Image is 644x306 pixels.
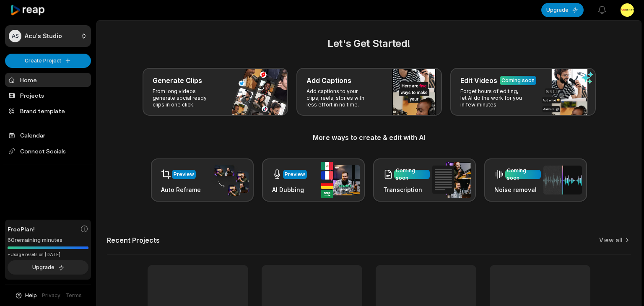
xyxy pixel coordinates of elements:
[42,292,60,299] a: Privacy
[5,104,91,118] a: Brand template
[272,185,307,194] h3: AI Dubbing
[5,73,91,87] a: Home
[383,185,430,194] h3: Transcription
[460,75,497,86] h3: Edit Videos
[321,162,360,198] img: ai_dubbing.png
[501,77,535,84] div: Coming soon
[507,167,539,182] div: Coming soon
[5,88,91,102] a: Projects
[107,236,160,244] h2: Recent Projects
[107,132,631,143] h3: More ways to create & edit with AI
[15,292,37,299] button: Help
[174,171,194,178] div: Preview
[396,167,428,182] div: Coming soon
[285,171,305,178] div: Preview
[432,162,471,198] img: transcription.png
[5,144,91,159] span: Connect Socials
[153,88,218,108] p: From long videos generate social ready clips in one click.
[306,75,351,86] h3: Add Captions
[9,30,21,42] div: AS
[543,166,582,194] img: noise_removal.png
[460,88,525,108] p: Forget hours of editing, let AI do the work for you in few minutes.
[8,236,88,244] div: 60 remaining minutes
[494,185,541,194] h3: Noise removal
[306,88,371,108] p: Add captions to your clips, reels, stories with less effort in no time.
[25,292,37,299] span: Help
[153,75,202,86] h3: Generate Clips
[5,128,91,142] a: Calendar
[107,36,631,51] h2: Let's Get Started!
[161,185,201,194] h3: Auto Reframe
[541,3,584,17] button: Upgrade
[8,252,88,258] div: *Usage resets on [DATE]
[25,32,62,40] p: Acu's Studio
[210,164,249,197] img: auto_reframe.png
[599,236,623,244] a: View all
[5,54,91,68] button: Create Project
[65,292,82,299] a: Terms
[8,260,88,275] button: Upgrade
[8,225,35,233] span: Free Plan!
